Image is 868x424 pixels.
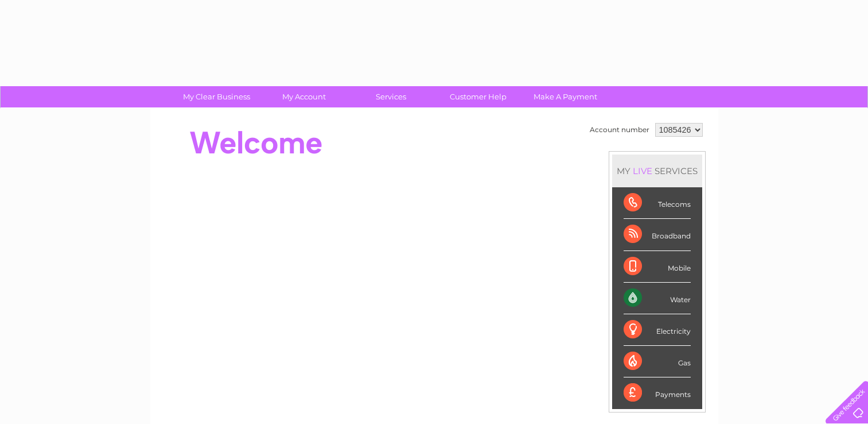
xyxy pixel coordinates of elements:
[624,187,691,219] div: Telecoms
[624,377,691,408] div: Payments
[624,283,691,314] div: Water
[344,86,438,107] a: Services
[624,314,691,346] div: Electricity
[624,219,691,250] div: Broadband
[612,155,702,187] div: MY SERVICES
[630,165,655,176] div: LIVE
[256,86,351,107] a: My Account
[587,120,652,140] td: Account number
[169,86,264,107] a: My Clear Business
[431,86,526,107] a: Customer Help
[624,346,691,377] div: Gas
[518,86,613,107] a: Make A Payment
[624,251,691,283] div: Mobile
